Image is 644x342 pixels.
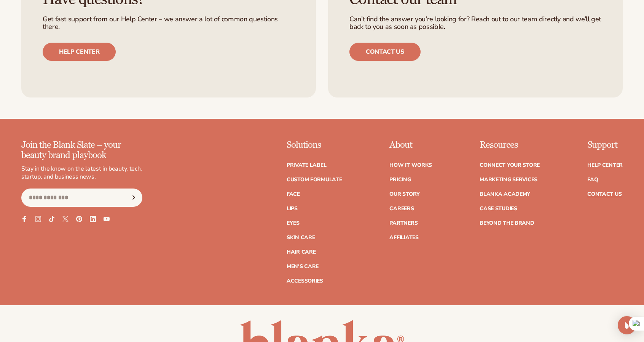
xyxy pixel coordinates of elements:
[287,264,319,269] a: Men's Care
[618,316,636,334] div: Open Intercom Messenger
[389,140,432,150] p: About
[587,177,598,182] a: FAQ
[389,221,418,226] a: Partners
[287,278,323,284] a: Accessories
[389,177,411,182] a: Pricing
[587,140,623,150] p: Support
[587,163,623,168] a: Help Center
[287,206,298,211] a: Lips
[587,192,622,197] a: Contact Us
[287,235,315,240] a: Skin Care
[480,177,537,182] a: Marketing services
[389,192,419,197] a: Our Story
[21,140,142,160] p: Join the Blank Slate – your beauty brand playbook
[389,163,432,168] a: How It Works
[43,43,116,61] a: Help center
[125,189,142,207] button: Subscribe
[480,140,540,150] p: Resources
[480,221,534,226] a: Beyond the brand
[389,235,418,240] a: Affiliates
[480,206,517,211] a: Case Studies
[349,16,601,31] p: Can’t find the answer you’re looking for? Reach out to our team directly and we’ll get back to yo...
[287,163,326,168] a: Private label
[287,192,300,197] a: Face
[287,249,316,255] a: Hair Care
[349,43,421,61] a: Contact us
[43,16,295,31] p: Get fast support from our Help Center – we answer a lot of common questions there.
[287,221,300,226] a: Eyes
[21,165,142,181] p: Stay in the know on the latest in beauty, tech, startup, and business news.
[389,206,414,211] a: Careers
[287,177,342,182] a: Custom formulate
[287,140,342,150] p: Solutions
[480,163,540,168] a: Connect your store
[480,192,530,197] a: Blanka Academy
